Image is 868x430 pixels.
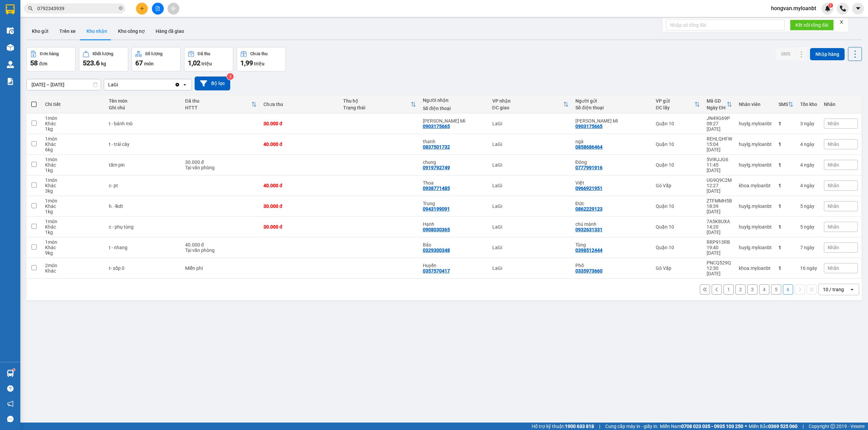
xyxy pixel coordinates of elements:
[240,59,253,67] span: 1,99
[804,142,814,147] span: ngày
[800,162,817,168] div: 4
[171,6,176,11] span: aim
[45,230,102,235] div: 1 kg
[343,105,411,110] div: Trạng thái
[829,3,832,8] span: 1
[423,186,450,191] div: 0938771485
[804,183,814,188] span: ngày
[849,287,855,292] svg: open
[766,4,822,13] span: hongvan.myloanbt
[155,6,160,11] span: file-add
[492,245,569,250] div: LaGi
[778,245,793,250] div: 1
[800,121,817,126] div: 3
[707,265,732,276] div: 12:30 [DATE]
[839,20,844,24] span: close
[492,265,569,271] div: LaGi
[423,221,486,227] div: Hạnh
[575,105,649,110] div: Số điện thoại
[423,159,486,165] div: chung
[423,263,486,268] div: Huyền
[830,424,835,429] span: copyright
[185,248,257,253] div: Tại văn phòng
[656,121,700,126] div: Quận 10
[800,183,817,188] div: 4
[7,401,14,407] span: notification
[263,203,336,209] div: 30.000 đ
[140,6,144,11] span: plus
[828,183,839,188] span: Nhãn
[45,224,102,230] div: Khác
[840,5,846,12] img: phone-icon
[707,121,732,132] div: 08:27 [DATE]
[39,61,47,66] span: đơn
[575,263,649,268] div: Phố
[119,5,123,12] span: close-circle
[768,424,797,429] strong: 0369 525 060
[492,98,563,104] div: VP nhận
[263,224,336,230] div: 30.000 đ
[27,79,101,90] input: Select a date range.
[37,5,117,12] input: Tìm tên, số ĐT hoặc mã đơn
[7,416,14,422] span: message
[7,370,14,377] img: warehouse-icon
[828,3,833,8] sup: 1
[45,268,102,274] div: Khác
[340,95,419,113] th: Toggle SortBy
[575,201,649,206] div: Đức
[45,147,102,152] div: 6 kg
[132,47,181,71] button: Số lượng67món
[739,162,772,168] div: huylg.myloanbt
[707,162,732,173] div: 11:45 [DATE]
[575,221,649,227] div: chú mành
[790,20,834,30] button: Kết nối tổng đài
[565,424,594,429] strong: 1900 633 818
[828,162,839,168] span: Nhãn
[771,284,781,295] button: 5
[855,5,861,12] span: caret-down
[198,51,210,56] div: Đã thu
[828,245,839,250] span: Nhãn
[707,115,732,121] div: JN49G69P
[45,142,102,147] div: Khác
[747,284,757,295] button: 3
[45,115,102,121] div: 1 món
[852,3,864,15] button: caret-down
[652,95,703,113] th: Toggle SortBy
[825,5,831,12] img: icon-new-feature
[263,121,336,126] div: 30.000 đ
[656,105,694,110] div: ĐC lấy
[795,21,828,29] span: Kết nối tổng đài
[109,162,178,168] div: tấm pin
[575,242,649,248] div: Tùng
[45,250,102,256] div: 9 kg
[144,61,154,66] span: món
[45,121,102,126] div: Khác
[93,51,113,56] div: Khối lượng
[423,144,450,150] div: 0837501732
[182,95,260,113] th: Toggle SortBy
[828,203,839,209] span: Nhãn
[778,142,793,147] div: 1
[660,423,743,430] span: Miền Nam
[778,265,793,271] div: 1
[656,203,700,209] div: Quận 10
[492,142,569,147] div: LaGi
[707,142,732,152] div: 15:04 [DATE]
[828,265,839,271] span: Nhãn
[136,3,148,15] button: plus
[575,144,603,150] div: 0858686464
[492,183,569,188] div: LaGi
[599,423,600,430] span: |
[575,227,603,232] div: 0932631331
[575,98,649,104] div: Người gửi
[237,47,286,71] button: Chưa thu1,99 triệu
[707,183,732,194] div: 12:27 [DATE]
[828,224,839,230] span: Nhãn
[109,265,178,271] div: t- xốp 0
[45,209,102,214] div: 1 kg
[250,51,268,56] div: Chưa thu
[45,162,102,168] div: Khác
[45,263,102,268] div: 2 món
[423,98,486,103] div: Người nhận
